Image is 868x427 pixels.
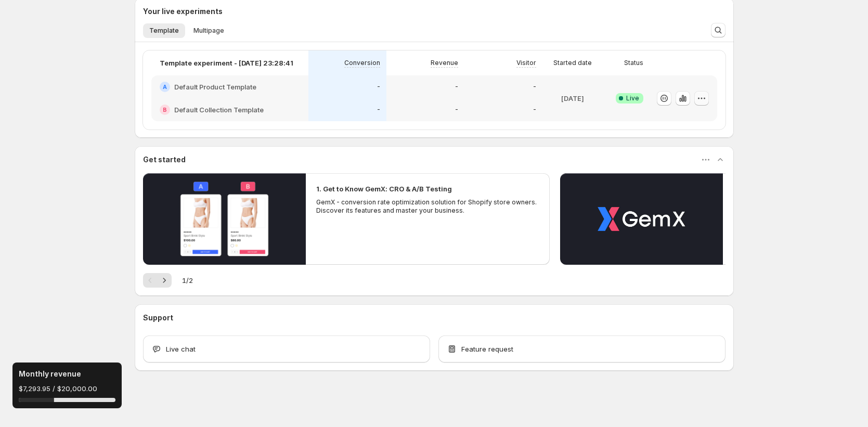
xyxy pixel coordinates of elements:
p: - [377,83,380,91]
h3: Support [143,313,173,323]
h2: Default Collection Template [174,105,264,115]
p: Revenue [431,59,458,67]
h2: Default Product Template [174,82,256,92]
h3: Get started [143,154,186,165]
p: Template experiment - [DATE] 23:28:41 [160,58,293,68]
h3: Your live experiments [143,6,223,17]
span: 1 / 2 [182,275,193,286]
h3: Monthly revenue [19,369,81,379]
span: Multipage [193,27,224,35]
p: GemX - conversion rate optimization solution for Shopify store owners. Discover its features and ... [316,198,540,215]
h2: A [163,84,167,90]
p: - [455,83,458,91]
p: [DATE] [561,93,584,103]
p: - [377,106,380,114]
span: Live [626,94,639,102]
p: - [533,83,536,91]
button: Play video [560,173,723,265]
button: Play video [143,173,306,265]
span: Template [149,27,179,35]
span: Live chat [166,344,196,354]
nav: Pagination [143,273,172,288]
p: $7,293.95 / $20,000.00 [19,383,115,394]
h2: 1. Get to Know GemX: CRO & A/B Testing [316,184,452,194]
p: Visitor [516,59,536,67]
p: Conversion [344,59,380,67]
p: Started date [553,59,592,67]
p: - [533,106,536,114]
h2: B [163,107,167,113]
span: Feature request [461,344,513,354]
p: - [455,106,458,114]
button: Next [157,273,172,288]
button: Search and filter results [711,23,726,37]
p: Status [624,59,643,67]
